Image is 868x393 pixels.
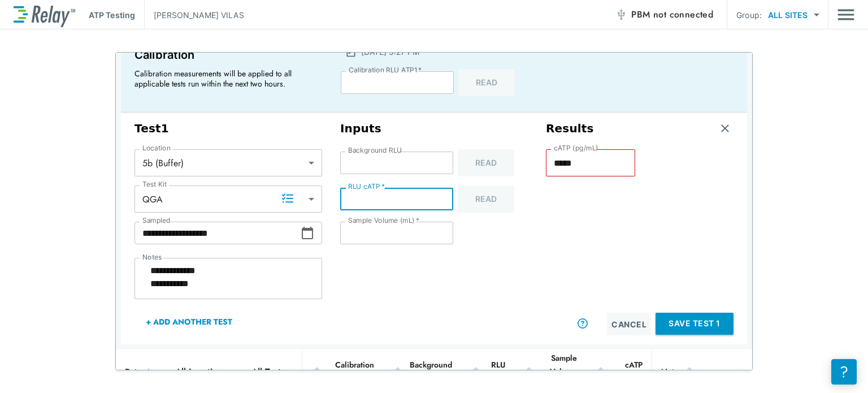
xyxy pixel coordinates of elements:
[311,358,374,385] div: Calibration RLU ATP1
[142,253,162,261] label: Notes
[653,8,713,21] span: not connected
[154,9,244,21] p: [PERSON_NAME] VILAS
[736,9,762,21] p: Group:
[142,217,171,224] label: Sampled
[611,3,718,26] button: PBM not connected
[142,180,167,188] label: Test Kit
[470,358,505,385] div: RLU cATP
[719,123,731,134] img: Remove
[14,3,75,27] img: LuminUltra Relay
[348,217,419,224] label: Sample Volume (mL)
[837,4,854,25] button: Main menu
[523,351,577,392] div: Sample Volume (mL)
[546,122,594,136] h3: Results
[349,66,422,74] label: Calibration RLU ATP1
[631,7,713,23] span: PBM
[167,360,235,383] div: All Locations
[134,46,320,64] p: Calibration
[340,122,528,136] h3: Inputs
[244,360,293,383] div: All Tests
[142,144,171,152] label: Location
[348,146,402,154] label: Background RLU
[595,358,643,385] div: cATP (pg/mL)
[661,365,718,378] div: Notes
[656,313,734,335] button: Save Test 1
[607,313,651,335] button: Cancel
[615,9,627,20] img: Offline Icon
[134,68,315,89] p: Calibration measurements will be applied to all applicable tests run within the next two hours.
[134,122,322,136] h3: Test 1
[134,308,244,335] button: + Add Another Test
[831,359,857,385] iframe: Resource center
[554,144,598,152] label: cATP (pg/mL)
[89,9,135,21] p: ATP Testing
[134,222,301,244] input: Choose date, selected date is Aug 27, 2025
[134,188,322,210] div: QGA
[837,4,854,25] img: Drawer Icon
[134,152,322,174] div: 5b (Buffer)
[348,183,385,191] label: RLU cATP
[392,358,452,385] div: Background RLU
